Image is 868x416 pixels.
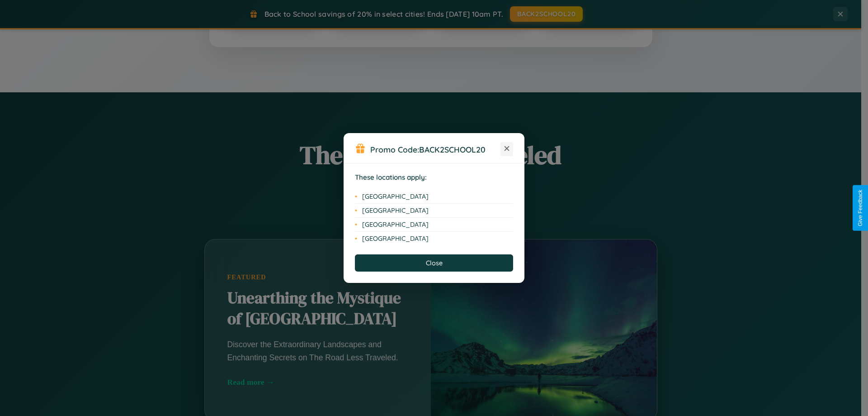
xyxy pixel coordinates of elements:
li: [GEOGRAPHIC_DATA] [355,232,513,245]
li: [GEOGRAPHIC_DATA] [355,190,513,204]
li: [GEOGRAPHIC_DATA] [355,204,513,218]
strong: These locations apply: [355,173,427,182]
b: BACK2SCHOOL20 [419,144,486,154]
li: [GEOGRAPHIC_DATA] [355,218,513,232]
h3: Promo Code: [370,144,500,154]
button: Close [355,254,513,272]
div: Give Feedback [857,190,863,226]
